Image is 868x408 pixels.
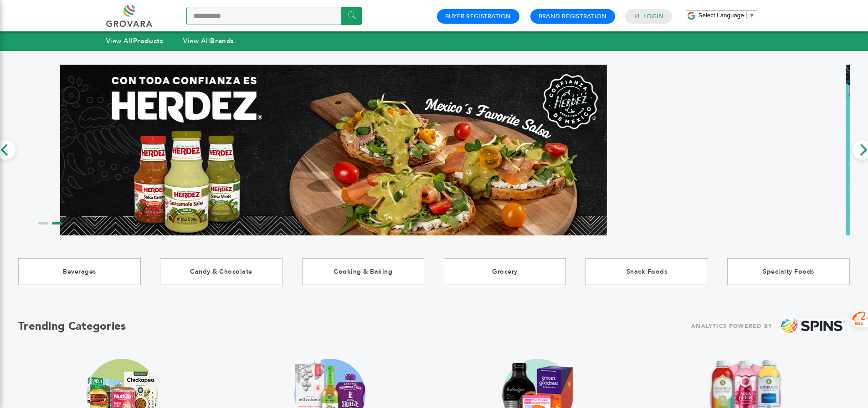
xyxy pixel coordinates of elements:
input: Search a product or brand... [186,7,362,25]
a: Login [643,12,663,20]
span: ​ [746,12,747,19]
a: Select Language​ [699,12,755,19]
a: Candy & Chocolate [160,258,282,285]
a: Beverages [18,258,141,285]
li: Page dot 4 [79,222,89,224]
a: Specialty Foods [727,258,850,285]
li: Page dot 1 [38,222,48,224]
a: View AllBrands [183,36,234,46]
li: Page dot 3 [66,222,76,224]
h2: Trending Categories [18,319,126,334]
a: Grocery [444,258,566,285]
a: Brand Registration [539,12,607,20]
a: Buyer Registration [445,12,511,20]
span: ▼ [749,12,755,19]
img: spins.png [781,319,845,334]
a: Snack Foods [586,258,708,285]
a: View AllProducts [106,36,164,46]
strong: Brands [210,36,234,46]
span: Select Language [699,12,744,19]
a: Cooking & Baking [302,258,425,285]
img: Marketplace Top Banner 1 [60,65,606,235]
li: Page dot 2 [52,222,62,224]
span: ANALYTICS POWERED BY [691,321,772,332]
strong: Products [133,36,163,46]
